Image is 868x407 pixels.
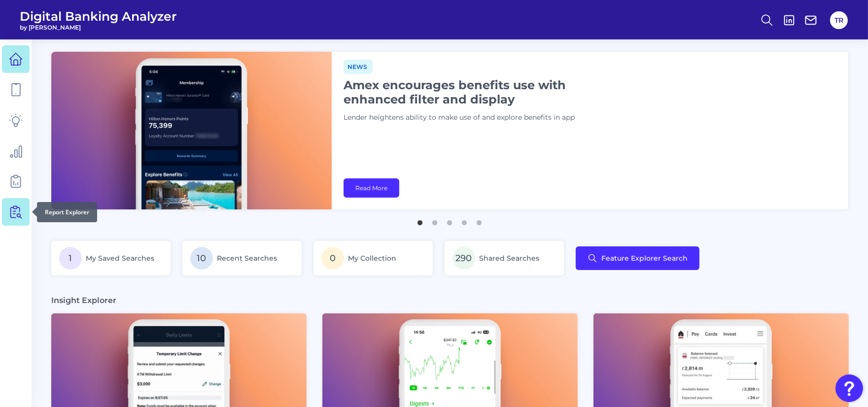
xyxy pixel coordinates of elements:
[51,52,332,209] img: bannerImg
[601,254,688,262] span: Feature Explorer Search
[313,241,433,275] a: 0My Collection
[475,215,485,225] button: 5
[344,178,399,198] a: Read More
[20,24,177,31] span: by [PERSON_NAME]
[452,247,475,270] span: 290
[51,295,116,305] h3: Insight Explorer
[445,241,564,275] a: 290Shared Searches
[344,62,373,71] a: News
[86,254,154,263] span: My Saved Searches
[835,374,863,402] button: Open Resource Center
[344,60,373,74] span: News
[20,9,177,24] span: Digital Banking Analyzer
[576,246,699,270] button: Feature Explorer Search
[445,215,455,225] button: 3
[479,254,539,263] span: Shared Searches
[37,202,97,222] div: Report Explorer
[344,78,590,106] h1: Amex encourages benefits use with enhanced filter and display
[416,215,425,225] button: 1
[460,215,470,225] button: 4
[344,112,590,123] p: Lender heightens ability to make use of and explore benefits in app
[190,247,213,270] span: 10
[217,254,277,263] span: Recent Searches
[430,215,440,225] button: 2
[59,247,82,270] span: 1
[348,254,396,263] span: My Collection
[51,241,171,275] a: 1My Saved Searches
[321,247,344,270] span: 0
[182,241,302,275] a: 10Recent Searches
[830,11,848,29] button: TR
